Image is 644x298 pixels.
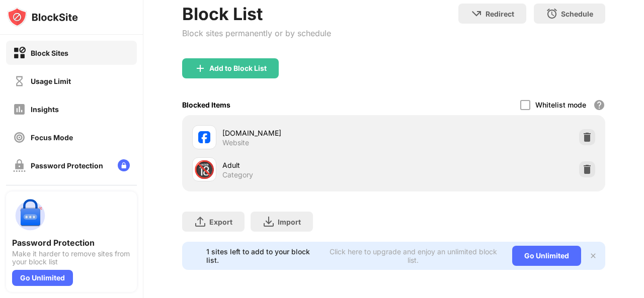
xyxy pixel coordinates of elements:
div: Focus Mode [31,133,73,142]
div: 1 sites left to add to your block list. [206,247,320,264]
div: Click here to upgrade and enjoy an unlimited block list. [326,247,500,264]
div: Add to Block List [209,64,267,72]
img: time-usage-off.svg [13,75,26,87]
div: Password Protection [12,238,131,248]
div: Blocked Items [182,101,230,109]
div: [DOMAIN_NAME] [222,128,394,138]
div: Go Unlimited [512,246,581,266]
div: Whitelist mode [535,101,586,109]
img: block-on.svg [13,47,26,59]
div: Category [222,170,253,179]
img: x-button.svg [589,252,597,260]
img: focus-off.svg [13,131,26,144]
div: Password Protection [31,161,103,170]
div: Redirect [486,10,514,18]
div: Import [278,218,301,226]
img: password-protection-off.svg [13,159,26,172]
img: favicons [198,131,210,143]
div: 🔞 [194,159,215,180]
div: Insights [31,105,59,114]
img: insights-off.svg [13,103,26,116]
img: push-password-protection.svg [12,197,48,234]
div: Schedule [561,10,593,18]
div: Go Unlimited [12,270,73,286]
img: logo-blocksite.svg [7,7,78,27]
div: Export [209,218,232,226]
div: Website [222,138,249,147]
div: Make it harder to remove sites from your block list [12,250,131,266]
div: Block sites permanently or by schedule [182,28,331,38]
div: Block Sites [31,49,68,57]
div: Usage Limit [31,77,71,85]
div: Adult [222,160,394,170]
img: lock-menu.svg [118,159,130,171]
div: Block List [182,4,331,24]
